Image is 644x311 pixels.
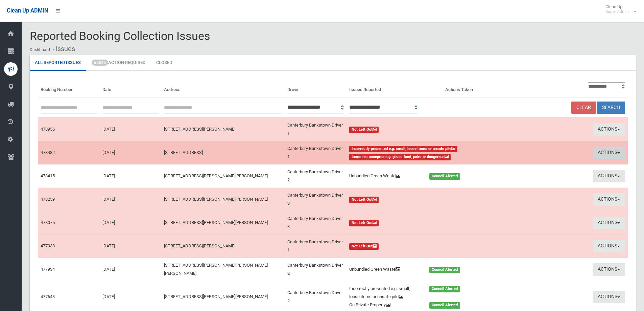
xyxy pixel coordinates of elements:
a: 478956 [41,127,55,132]
div: On Private Property [345,301,425,309]
td: Canterbury Bankstown Driver 3 [285,188,347,211]
li: Issues [51,43,75,55]
a: 478075 [41,220,55,225]
a: Not Left Out [349,195,502,203]
a: Dashboard [30,47,50,52]
a: Not Left Out [349,125,502,133]
td: [STREET_ADDRESS][PERSON_NAME][PERSON_NAME] [161,188,285,211]
button: Actions [593,170,625,182]
button: Actions [593,123,625,136]
button: Actions [593,263,625,276]
span: Reported Booking Collection Issues [30,29,210,43]
a: 478482 [41,150,55,155]
a: Incorrectly presented e.g. small, loose items or unsafe pile Items not accepted e.g. glass, food,... [349,145,502,161]
td: Canterbury Bankstown Driver 3 [285,211,347,235]
span: Not Left Out [349,220,379,226]
td: [DATE] [100,188,162,211]
a: Unbundled Green Waste Council Alerted [349,265,502,273]
a: Not Left Out [349,219,502,227]
span: Incorrectly presented e.g. small, loose items or unsafe pile [349,146,458,152]
a: Not Left Out [349,242,502,250]
td: [DATE] [100,235,162,258]
span: Not Left Out [349,243,379,250]
span: Items not accepted e.g. glass, food, paint or dangerous [349,154,451,160]
a: Unbundled Green Waste Council Alerted [349,172,502,180]
td: Canterbury Bankstown Driver 1 [285,141,347,164]
button: Actions [593,291,625,303]
a: 478259 [41,197,55,202]
span: Council Alerted [429,302,460,309]
th: Address [161,79,285,97]
div: Unbundled Green Waste [345,265,425,273]
button: Actions [593,217,625,229]
a: 478415 [41,173,55,178]
td: Canterbury Bankstown Driver 2 [285,164,347,188]
div: Unbundled Green Waste [345,172,425,180]
th: Issues Reported [347,79,443,97]
span: 65345 [92,60,108,66]
span: Clean Up ADMIN [7,7,48,14]
td: Canterbury Bankstown Driver 1 [285,117,347,141]
td: [DATE] [100,117,162,141]
span: Clean Up [602,4,636,14]
button: Actions [593,193,625,206]
small: Super Admin [605,9,629,14]
th: Driver [285,79,347,97]
th: Actions Taken [443,79,504,97]
th: Date [100,79,162,97]
span: Council Alerted [429,267,460,273]
a: Incorrectly presented e.g. small, loose items or unsafe pile Council Alerted On Private Property ... [349,285,502,309]
a: 477938 [41,243,55,248]
td: [DATE] [100,141,162,164]
a: 477934 [41,267,55,272]
td: [STREET_ADDRESS][PERSON_NAME][PERSON_NAME] [161,211,285,235]
a: 65345Action Required [87,55,150,71]
button: Actions [593,147,625,159]
span: Council Alerted [429,286,460,292]
td: [DATE] [100,211,162,235]
button: Search [597,102,625,114]
td: [STREET_ADDRESS][PERSON_NAME][PERSON_NAME] [161,164,285,188]
span: Council Alerted [429,173,460,180]
span: Not Left Out [349,197,379,203]
div: Incorrectly presented e.g. small, loose items or unsafe pile [345,285,425,301]
span: Not Left Out [349,127,379,133]
button: Actions [593,240,625,252]
td: [STREET_ADDRESS][PERSON_NAME] [161,117,285,141]
td: [DATE] [100,164,162,188]
td: [STREET_ADDRESS][PERSON_NAME][PERSON_NAME][PERSON_NAME] [161,258,285,281]
a: Closed [151,55,177,71]
a: 477643 [41,294,55,299]
th: Booking Number [38,79,100,97]
td: [DATE] [100,258,162,281]
a: All Reported Issues [30,55,86,71]
td: Canterbury Bankstown Driver 2 [285,258,347,281]
td: [STREET_ADDRESS][PERSON_NAME] [161,235,285,258]
td: Canterbury Bankstown Driver 1 [285,235,347,258]
td: [STREET_ADDRESS] [161,141,285,164]
a: Clear [571,102,596,114]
